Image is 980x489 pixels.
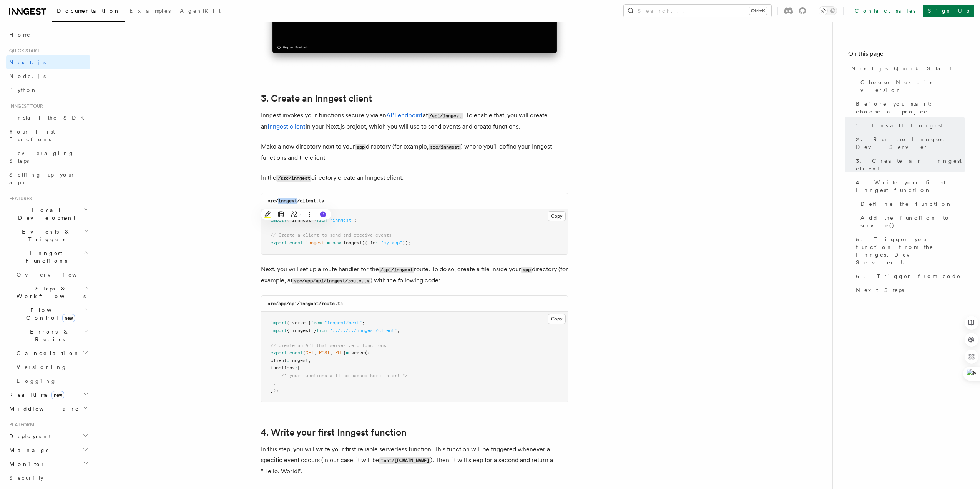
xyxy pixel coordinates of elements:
span: Examples [130,8,171,14]
span: { Inngest } [287,217,316,223]
span: , [308,358,311,363]
a: Node.js [6,69,90,83]
a: Logging [13,374,90,388]
span: export [271,240,287,245]
span: 5. Trigger your function from the Inngest Dev Server UI [856,235,965,266]
button: Middleware [6,402,90,416]
span: from [316,217,327,223]
a: 4. Write your first Inngest function [261,427,407,438]
span: export [271,350,287,355]
code: src/inngest/client.ts [267,198,324,204]
span: // Create an API that serves zero functions [271,343,386,348]
span: import [271,328,287,333]
span: Monitor [6,460,45,468]
div: Inngest Functions [6,268,90,388]
span: { serve } [287,320,311,325]
span: Logging [17,378,56,384]
code: src/app/api/inngest/route.ts [267,301,343,306]
button: Cancellation [13,346,90,360]
span: /* your functions will be passed here later! */ [281,373,408,378]
span: new [332,240,341,245]
span: import [271,217,287,223]
span: 2. Run the Inngest Dev Server [856,135,965,151]
span: : [375,240,378,245]
span: new [62,314,75,322]
a: 4. Write your first Inngest function [853,175,965,197]
a: Install the SDK [6,111,90,125]
span: Setting up your app [9,172,75,185]
a: Versioning [13,360,90,374]
span: Install the SDK [9,115,89,121]
span: Errors & Retries [13,328,83,343]
span: Before you start: choose a project [856,100,965,115]
button: Manage [6,443,90,457]
code: /src/inngest [276,175,311,182]
a: Your first Functions [6,125,90,146]
p: Inngest invokes your functions securely via an at . To enable that, you will create an in your Ne... [261,110,568,132]
span: Inngest [343,240,362,245]
button: Events & Triggers [6,225,90,246]
a: 2. Run the Inngest Dev Server [853,132,965,154]
span: Inngest Functions [6,249,83,265]
span: const [289,350,303,355]
a: 6. Trigger from code [853,269,965,283]
span: 3. Create an Inngest client [856,157,965,172]
button: Monitor [6,457,90,471]
a: Setting up your app [6,168,90,189]
span: 1. Install Inngest [856,122,943,129]
p: Next, you will set up a route handler for the route. To do so, create a file inside your director... [261,264,568,286]
span: Choose Next.js version [860,78,965,94]
span: { inngest } [287,328,316,333]
span: serve [351,350,365,355]
span: // Create a client to send and receive events [271,232,392,238]
span: AgentKit [180,8,221,14]
a: Examples [125,2,175,21]
span: ({ id [362,240,375,245]
code: /api/inngest [428,113,463,119]
span: functions [271,365,295,371]
p: Make a new directory next to your directory (for example, ) where you'll define your Inngest func... [261,141,568,163]
span: Events & Triggers [6,228,84,243]
span: }); [402,240,410,245]
span: ] [271,380,273,386]
a: Choose Next.js version [857,75,965,97]
span: Cancellation [13,349,80,357]
code: /api/inngest [379,267,414,273]
span: = [327,240,330,245]
a: Contact sales [850,5,920,17]
span: Steps & Workflows [13,285,86,300]
span: [ [297,365,300,371]
span: "my-app" [381,240,402,245]
span: : [295,365,297,371]
button: Search...Ctrl+K [624,5,771,17]
a: Next.js [6,55,90,69]
a: Before you start: choose a project [853,97,965,118]
a: Documentation [52,2,125,22]
a: Python [6,83,90,97]
a: 3. Create an Inngest client [261,93,372,104]
span: Python [9,87,37,93]
a: Next.js Quick Start [848,62,965,75]
span: import [271,320,287,325]
span: } [343,350,346,355]
code: src/inngest [429,144,461,150]
button: Flow Controlnew [13,303,90,325]
code: src/app/api/inngest/route.ts [292,278,370,284]
span: Add the function to serve() [860,214,965,229]
span: Next.js [9,59,46,65]
span: Node.js [9,73,46,79]
a: Inngest client [267,123,306,130]
a: Leveraging Steps [6,146,90,168]
a: Add the function to serve() [857,211,965,232]
span: POST [319,350,330,355]
span: 4. Write your first Inngest function [856,179,965,194]
span: ({ [365,350,370,355]
a: 3. Create an Inngest client [853,154,965,175]
span: GET [306,350,314,355]
span: Versioning [17,364,67,370]
span: Local Development [6,206,84,222]
p: In this step, you will write your first reliable serverless function. This function will be trigg... [261,444,568,477]
span: client [271,358,287,363]
h4: On this page [848,49,965,62]
span: ; [397,328,400,333]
